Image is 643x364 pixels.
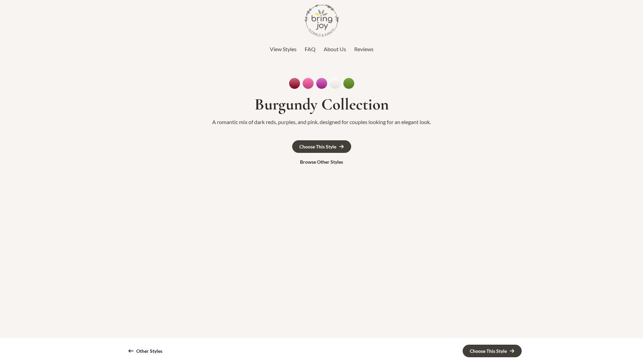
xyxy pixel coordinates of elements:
a: Reviews [354,44,374,54]
span: Reviews [354,46,374,52]
div: Other Styles [136,349,162,353]
span: About Us [324,46,346,52]
a: About Us [324,44,346,54]
div: Browse Other Styles [300,160,343,164]
span: View Styles [270,46,297,52]
div: Choose This Style [299,144,336,149]
a: FAQ [305,44,316,54]
a: Choose This Style [463,345,522,357]
a: Other Styles [122,345,169,357]
div: Choose This Style [470,349,507,353]
span: FAQ [305,46,316,52]
a: Browse Other Styles [293,156,350,168]
a: View Styles [270,44,297,54]
nav: Top Header Menu [118,44,525,54]
a: Choose This Style [292,140,351,153]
